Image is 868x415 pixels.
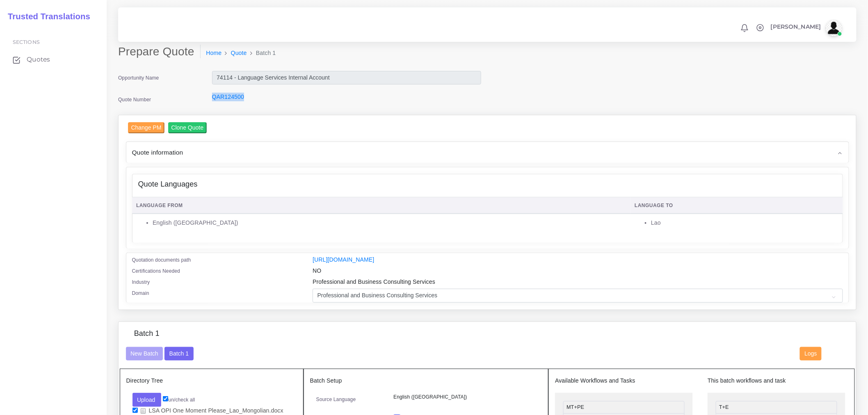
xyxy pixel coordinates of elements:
[316,396,356,403] label: Source Language
[163,396,168,401] input: un/check all
[132,256,191,264] label: Quotation documents path
[555,377,693,384] h5: Available Workflows and Tasks
[163,396,195,404] label: un/check all
[826,20,842,36] img: avatar
[126,347,163,361] button: New Batch
[118,74,159,82] label: Opportunity Name
[2,11,90,21] h2: Trusted Translations
[310,377,542,384] h5: Batch Setup
[138,180,198,189] h4: Quote Languages
[168,122,207,133] input: Clone Quote
[164,347,193,361] button: Batch 1
[716,401,837,414] li: T+E
[563,401,685,414] li: MT+PE
[128,122,165,133] input: Change PM
[126,350,163,356] a: New Batch
[771,24,821,30] span: [PERSON_NAME]
[313,256,374,263] a: [URL][DOMAIN_NAME]
[118,96,151,103] label: Quote Number
[118,45,201,59] h2: Prepare Quote
[6,51,101,68] a: Quotes
[13,39,40,45] span: Sections
[126,377,297,384] h5: Directory Tree
[212,93,244,100] a: QAR124500
[132,278,150,286] label: Industry
[132,393,162,407] button: Upload
[126,142,849,163] div: Quote information
[132,148,183,157] span: Quote information
[153,219,626,227] li: English ([GEOGRAPHIC_DATA])
[630,197,843,214] th: Language To
[2,10,90,23] a: Trusted Translations
[132,267,180,275] label: Certifications Needed
[306,267,849,278] div: NO
[247,49,276,57] li: Batch 1
[805,350,817,357] span: Logs
[206,49,222,57] a: Home
[306,278,849,289] div: Professional and Business Consulting Services
[767,20,845,36] a: [PERSON_NAME]avatar
[231,49,247,57] a: Quote
[164,350,193,356] a: Batch 1
[393,393,536,401] p: English ([GEOGRAPHIC_DATA])
[27,55,50,64] span: Quotes
[132,197,630,214] th: Language From
[651,219,838,227] li: Lao
[708,377,845,384] h5: This batch workflows and task
[134,329,160,338] h4: Batch 1
[132,290,149,297] label: Domain
[800,347,822,361] button: Logs
[138,407,286,415] a: LSA OPI One Moment Please_Lao_Mongolian.docx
